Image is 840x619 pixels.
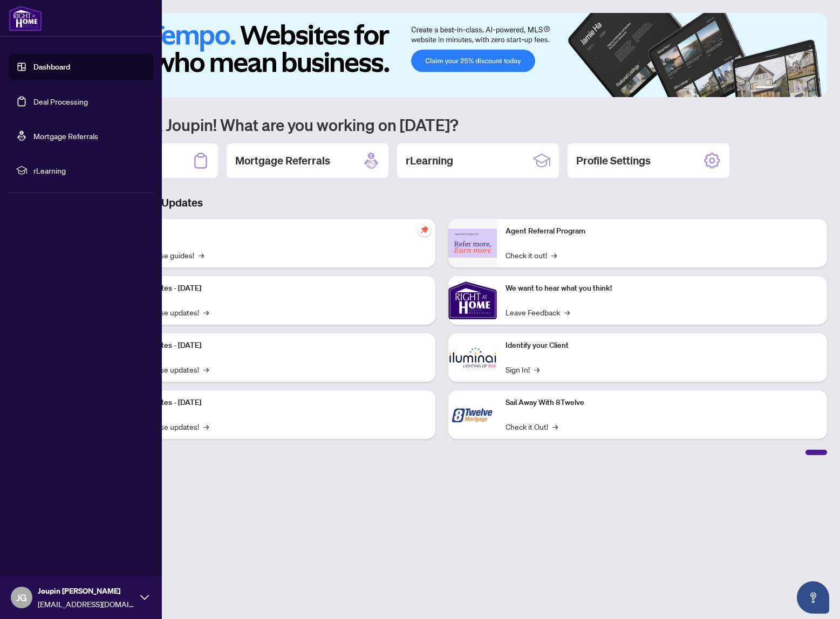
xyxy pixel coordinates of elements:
span: → [203,306,209,318]
h1: Welcome back Joupin! What are you working on [DATE]? [56,114,827,135]
p: Sail Away With 8Twelve [506,397,819,409]
a: Check it out!→ [506,249,557,261]
span: Joupin [PERSON_NAME] [38,585,135,597]
span: → [534,363,539,375]
a: Mortgage Referrals [33,131,98,141]
span: → [551,249,557,261]
span: → [199,249,204,261]
h2: Profile Settings [576,153,651,168]
p: Self-Help [113,225,427,237]
button: 4 [795,86,799,91]
img: Sail Away With 8Twelve [448,390,497,439]
p: Platform Updates - [DATE] [113,283,427,294]
span: → [552,421,558,432]
span: pushpin [418,223,431,236]
p: Platform Updates - [DATE] [113,397,427,409]
h3: Brokerage & Industry Updates [56,195,827,210]
img: Slide 0 [56,13,827,97]
a: Check it Out!→ [506,421,558,432]
button: 3 [786,86,790,91]
a: Leave Feedback→ [506,306,570,318]
button: 5 [803,86,808,91]
p: Platform Updates - [DATE] [113,340,427,352]
p: Identify your Client [506,340,819,352]
a: Sign In!→ [506,363,539,375]
span: → [564,306,570,318]
a: Deal Processing [33,97,88,106]
span: → [203,363,209,375]
h2: Mortgage Referrals [235,153,330,168]
span: rLearning [33,164,146,176]
button: 6 [812,86,816,91]
img: Identify your Client [448,333,497,382]
img: logo [9,5,42,31]
p: Agent Referral Program [506,225,819,237]
img: We want to hear what you think! [448,276,497,325]
span: JG [16,590,27,605]
p: We want to hear what you think! [506,283,819,294]
h2: rLearning [406,153,453,168]
button: 1 [756,86,773,91]
span: → [203,421,209,432]
a: Dashboard [33,62,70,72]
img: Agent Referral Program [448,229,497,258]
span: [EMAIL_ADDRESS][DOMAIN_NAME] [38,598,135,610]
button: 2 [777,86,782,91]
button: Open asap [797,581,829,614]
